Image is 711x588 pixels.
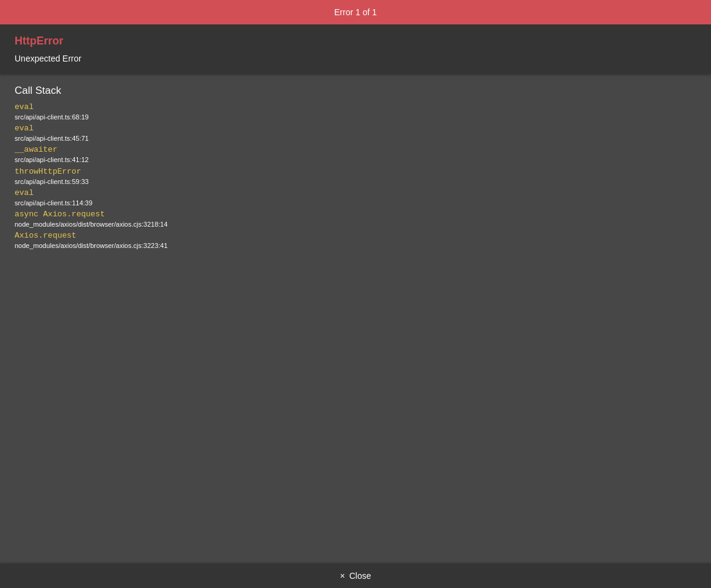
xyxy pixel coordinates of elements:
code: eval [15,188,33,197]
div: src/api/api-client.ts:45:71 [15,134,696,143]
code: __awaiter [15,145,57,154]
code: Axios.request [15,231,76,240]
div: Unexpected Error HttpError: Unexpected Error at eval (webpack-internal:///./src/api/api-client.ts... [29,101,682,261]
div: node_modules/axios/dist/browser/axios.cjs:3218:14 [15,220,696,228]
div: src/api/api-client.ts:114:39 [15,199,696,207]
h4: Call Stack [15,84,696,97]
code: eval [15,102,33,112]
div: src/api/api-client.ts:41:12 [15,155,696,164]
code: throwHttpError [15,167,81,176]
code: async Axios.request [15,210,105,219]
span: Unexpected Error [15,54,82,63]
div: ERROR [29,75,682,91]
div: node_modules/axios/dist/browser/axios.cjs:3223:41 [15,241,696,250]
div: src/api/api-client.ts:68:19 [15,113,696,121]
h3: HttpError [15,34,696,48]
div: src/api/api-client.ts:59:33 [15,177,696,186]
code: eval [15,124,33,133]
div: Uncaught runtime errors: [19,19,672,46]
